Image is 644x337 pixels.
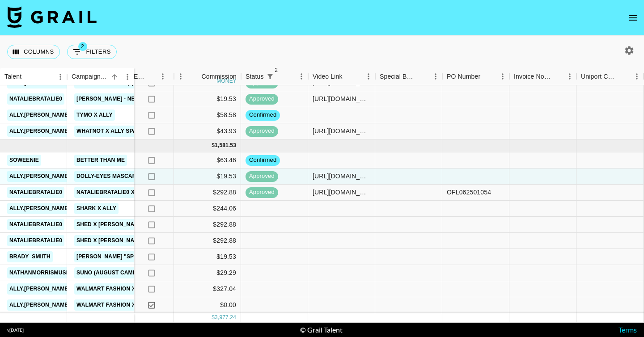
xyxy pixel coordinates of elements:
div: Expenses: Remove Commission? [134,68,146,85]
span: approved [246,127,278,135]
div: 1,581.53 [215,142,236,149]
div: Uniport Contact Email [581,68,618,85]
div: $63.46 [174,152,241,168]
div: $43.93 [174,123,241,139]
a: Shed x [PERSON_NAME] October [74,219,175,230]
div: v [DATE] [7,327,24,333]
button: Sort [21,71,34,83]
button: Sort [189,70,201,83]
a: nataliebratalie0 [7,235,64,246]
div: Special Booking Type [375,68,442,85]
span: approved [246,172,278,181]
a: nataliebratalie0 [7,187,64,198]
div: Campaign (Type) [67,68,134,85]
span: 2 [78,42,87,51]
div: $ [212,314,215,321]
a: Dolly-Eyes Mascara [74,171,142,182]
a: ally.[PERSON_NAME] [7,299,72,311]
button: Menu [121,70,134,84]
a: soweenie [7,155,41,166]
div: $0.00 [174,297,241,313]
div: Video Link [313,68,343,85]
a: brady_smiith [7,251,53,262]
div: Talent [4,68,21,85]
a: Shark x Ally [74,203,119,214]
button: Menu [156,70,169,83]
div: PO Number [442,68,509,85]
div: Uniport Contact Email [576,68,644,85]
button: Sort [108,71,121,83]
div: 2 active filters [264,70,276,83]
div: Status [241,68,308,85]
div: Status [246,68,264,85]
a: Whatnot x Ally sparks code [74,126,168,137]
span: approved [246,95,278,103]
a: [PERSON_NAME] "Spend it" Sped Up [74,251,182,262]
div: $29.29 [174,265,241,281]
a: ally.[PERSON_NAME] [7,126,72,137]
a: ally.[PERSON_NAME] [7,203,72,214]
button: Menu [54,70,67,84]
div: https://www.tiktok.com/@ally.enlow/video/7527461489272261943?is_from_webapp=1&sender_device=pc&we... [313,126,370,135]
a: ally.[PERSON_NAME] [7,110,72,121]
span: confirmed [246,111,280,119]
img: Grail Talent [7,6,97,28]
a: nathanmorrismusic [7,267,74,278]
span: approved [246,188,278,197]
button: Menu [174,70,187,83]
button: Menu [630,70,644,83]
button: Menu [362,70,375,83]
div: https://www.tiktok.com/@nataliebratalie0/video/7525949454503972127?is_from_webapp=1&sender_device... [313,94,370,103]
a: Better Than Me [74,155,127,166]
a: TYMO x Ally [74,110,115,121]
div: © Grail Talent [300,325,343,334]
div: Video Link [308,68,375,85]
a: nataliebratalie0 [7,93,64,105]
a: ally.[PERSON_NAME] [7,171,72,182]
div: OFL062501054 [447,188,491,197]
a: Terms [619,325,637,334]
div: money [216,78,237,84]
div: $244.06 [174,201,241,217]
button: Sort [343,70,355,83]
button: Sort [480,70,493,83]
button: Sort [618,70,630,83]
button: Show filters [264,70,276,83]
a: Suno (August Campaign) [74,267,154,278]
button: open drawer [624,9,642,27]
div: $292.88 [174,185,241,201]
div: $ [212,142,215,149]
div: $19.53 [174,91,241,107]
div: 3,977.24 [215,314,236,321]
a: ally.[PERSON_NAME] [7,283,72,295]
button: Menu [563,70,576,83]
a: Walmart Fashion x Ally [74,283,153,295]
div: $58.58 [174,107,241,123]
button: Sort [551,70,563,83]
div: $19.53 [174,168,241,185]
button: Show filters [67,45,117,59]
span: 2 [272,66,281,75]
button: Menu [496,70,509,83]
div: $327.04 [174,281,241,297]
a: Walmart Fashion x Ally Expenses [74,299,184,311]
button: Sort [276,70,289,83]
span: confirmed [246,156,280,164]
a: Nataliebratalie0 X L'Oréal Paris: Faux Brow [74,187,217,198]
div: PO Number [447,68,480,85]
div: Invoice Notes [509,68,576,85]
div: $19.53 [174,249,241,265]
div: Commission [201,68,237,85]
a: [PERSON_NAME] - Need You More [74,93,176,105]
div: https://www.tiktok.com/@ally.enlow/video/7540103656092224823?is_from_webapp=1&sender_device=pc&we... [313,172,370,181]
div: Expenses: Remove Commission? [129,68,174,85]
div: Campaign (Type) [72,68,108,85]
div: Invoice Notes [514,68,551,85]
div: $292.88 [174,217,241,233]
a: Shed x [PERSON_NAME] September [74,235,182,246]
button: Sort [146,70,159,83]
button: Menu [295,70,308,83]
button: Select columns [7,45,60,59]
div: https://www.tiktok.com/@nataliebratalie0/video/7536279010318372127?is_from_webapp=1&sender_device... [313,188,370,197]
button: Menu [429,70,442,83]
